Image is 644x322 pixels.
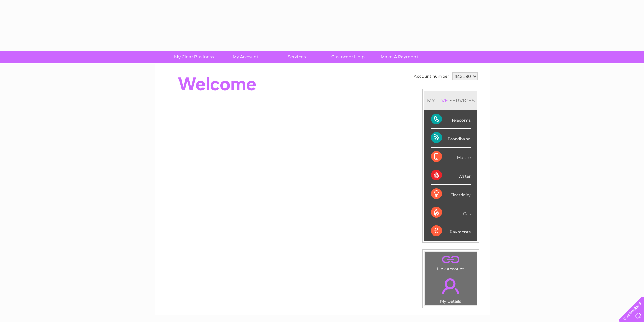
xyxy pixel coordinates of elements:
div: MY SERVICES [424,91,477,110]
td: Link Account [425,252,477,273]
div: LIVE [435,97,449,104]
a: . [427,254,475,266]
div: Telecoms [431,110,471,129]
div: Mobile [431,148,471,166]
a: My Account [217,51,273,63]
div: Gas [431,203,471,222]
div: Electricity [431,185,471,203]
a: Make A Payment [372,51,427,63]
td: My Details [425,273,477,306]
div: Water [431,166,471,185]
a: My Clear Business [166,51,222,63]
a: Customer Help [320,51,376,63]
a: . [427,274,475,298]
td: Account number [412,71,451,82]
div: Payments [431,222,471,240]
a: Services [269,51,325,63]
div: Broadband [431,129,471,147]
